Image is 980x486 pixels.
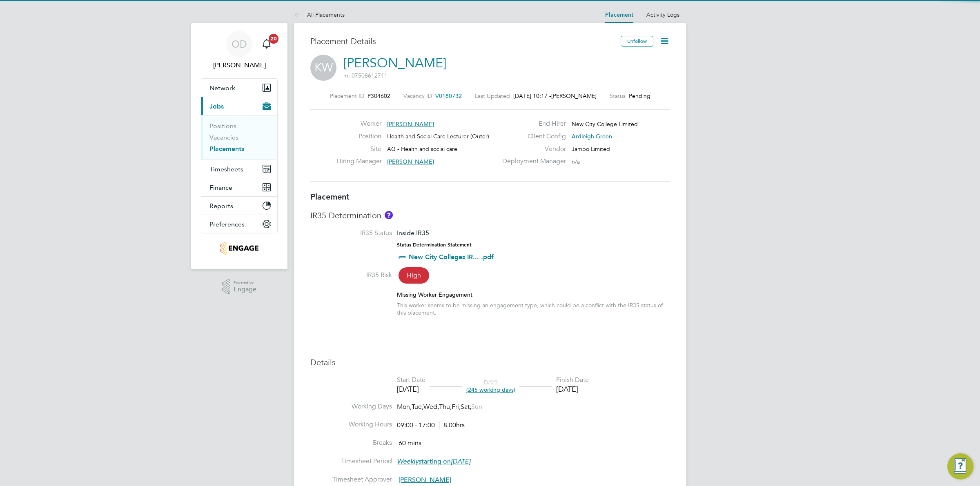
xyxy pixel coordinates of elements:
[209,102,224,110] span: Jobs
[385,211,393,219] button: About IR35
[461,403,471,411] span: Sat,
[209,145,244,153] a: Placements
[209,84,235,92] span: Network
[387,145,457,153] span: AG - Health and social care
[343,55,446,71] a: [PERSON_NAME]
[336,157,381,166] label: Hiring Manager
[310,271,392,280] label: IR35 Risk
[310,192,350,202] b: Placement
[310,475,392,484] label: Timesheet Approver
[572,145,610,153] span: Jambo Limited
[294,11,345,18] a: All Placements
[462,379,519,393] div: DAYS
[201,60,278,70] span: Ollie Dart
[310,457,392,466] label: Timesheet Period
[439,403,452,411] span: Thu,
[947,453,973,479] button: Engage Resource Center
[399,267,429,284] span: High
[403,92,432,100] label: Vacancy ID
[336,145,381,153] label: Site
[439,421,465,429] span: 8.00hrs
[497,145,566,153] label: Vendor
[336,120,381,128] label: Worker
[397,291,670,298] div: Missing Worker Engagement
[201,242,278,255] a: Go to home page
[258,31,275,57] a: 20
[209,202,233,210] span: Reports
[452,403,461,411] span: Fri,
[234,286,256,293] span: Engage
[572,133,612,140] span: Ardleigh Green
[367,92,390,100] span: P304602
[234,279,256,286] span: Powered by
[435,92,462,100] span: V0180732
[605,11,633,18] a: Placement
[222,279,257,295] a: Powered byEngage
[310,210,670,221] h3: IR35 Determination
[201,31,278,70] a: OD[PERSON_NAME]
[209,122,236,130] a: Positions
[387,158,434,165] span: [PERSON_NAME]
[209,133,238,141] a: Vacancies
[466,386,515,393] span: (245 working days)
[475,92,510,100] label: Last Updated
[387,120,434,128] span: [PERSON_NAME]
[310,402,392,411] label: Working Days
[397,457,470,466] span: starting on
[397,457,419,466] em: Weekly
[397,384,425,394] div: [DATE]
[451,457,470,466] em: [DATE]
[471,403,482,411] span: Sun
[310,439,392,447] label: Breaks
[201,215,277,233] button: Preferences
[572,120,638,128] span: New City College Limited
[412,403,423,411] span: Tue,
[610,92,626,100] label: Status
[397,376,425,384] div: Start Date
[556,384,589,394] div: [DATE]
[387,133,489,140] span: Health and Social Care Lecturer (Outer)
[269,34,278,44] span: 20
[310,357,670,368] h3: Details
[310,420,392,429] label: Working Hours
[201,197,277,215] button: Reports
[397,242,472,248] strong: Status Determination Statement
[310,229,392,237] label: IR35 Status
[220,242,258,255] img: jambo-logo-retina.png
[336,132,381,141] label: Position
[201,178,277,196] button: Finance
[423,403,439,411] span: Wed,
[397,229,429,237] span: Inside IR35
[556,376,589,384] div: Finish Date
[232,39,247,49] span: OD
[310,36,615,47] h3: Placement Details
[397,421,465,430] div: 09:00 - 17:00
[646,11,679,18] a: Activity Logs
[209,220,245,228] span: Preferences
[310,55,336,81] span: KW
[551,92,597,100] span: [PERSON_NAME]
[397,403,412,411] span: Mon,
[201,79,277,97] button: Network
[330,92,364,100] label: Placement ID
[497,120,566,128] label: End Hirer
[201,160,277,178] button: Timesheets
[572,158,580,165] span: n/a
[621,36,653,47] button: Unfollow
[629,92,650,100] span: Pending
[397,302,670,316] div: This worker seems to be missing an engagement type, which could be a conflict with the IR35 statu...
[209,184,232,191] span: Finance
[209,165,243,173] span: Timesheets
[343,72,388,79] span: m: 07508612711
[497,157,566,166] label: Deployment Manager
[201,115,277,160] div: Jobs
[409,253,494,261] a: New City Colleges IR... .pdf
[497,132,566,141] label: Client Config
[201,97,277,115] button: Jobs
[513,92,551,100] span: [DATE] 10:17 -
[399,476,451,484] span: [PERSON_NAME]
[399,439,421,447] span: 60 mins
[191,23,287,269] nav: Main navigation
